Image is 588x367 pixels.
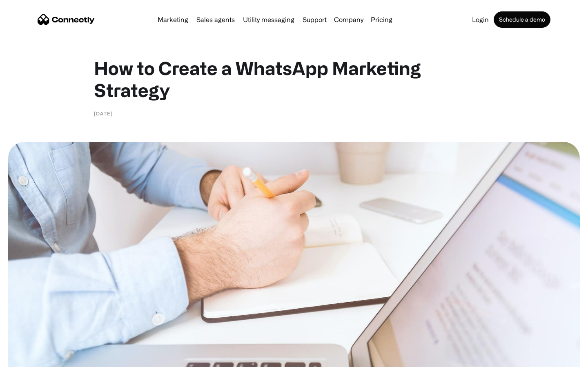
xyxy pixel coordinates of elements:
ul: Language list [16,353,49,364]
a: Schedule a demo [494,11,550,28]
div: Company [334,14,363,25]
a: Sales agents [193,16,238,23]
a: Login [469,16,492,23]
a: Marketing [154,16,192,23]
a: Pricing [367,16,396,23]
div: [DATE] [94,109,113,117]
a: Utility messaging [240,16,298,23]
h1: How to Create a WhatsApp Marketing Strategy [94,57,494,101]
aside: Language selected: English [8,353,49,364]
a: Support [299,16,330,23]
